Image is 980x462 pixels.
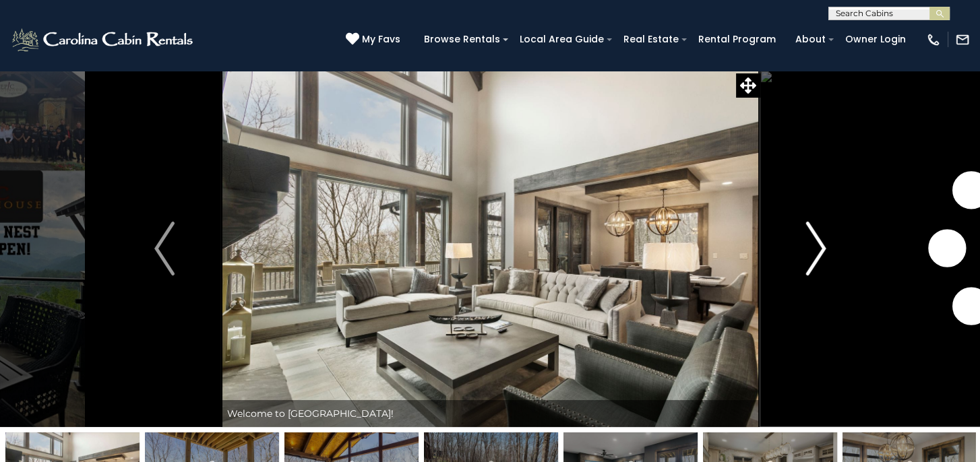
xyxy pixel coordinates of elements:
img: phone-regular-white.png [926,32,941,47]
a: My Favs [346,32,404,47]
a: About [789,29,832,50]
a: Local Area Guide [513,29,611,50]
a: Rental Program [692,29,783,50]
button: Previous [109,70,221,427]
button: Next [760,70,872,427]
img: arrow [154,222,175,275]
img: White-1-2.png [10,26,197,53]
div: Welcome to [GEOGRAPHIC_DATA]! [220,400,760,427]
span: My Favs [362,32,400,46]
a: Real Estate [617,29,685,50]
img: mail-regular-white.png [955,32,970,47]
img: arrow [805,222,826,275]
a: Browse Rentals [417,29,507,50]
a: Owner Login [838,29,913,50]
